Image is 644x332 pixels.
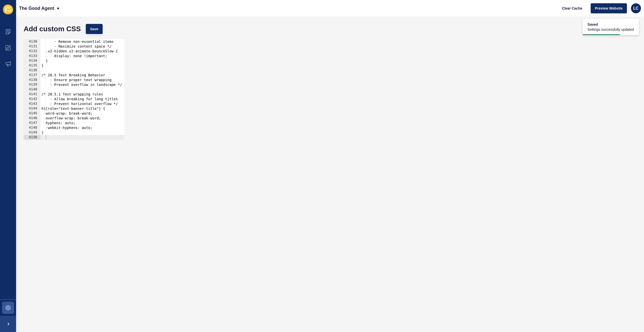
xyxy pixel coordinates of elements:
[24,26,81,31] h1: Add custom CSS
[24,54,41,58] div: 4133
[24,102,41,106] div: 4143
[24,49,41,54] div: 4132
[24,82,41,87] div: 4139
[591,3,627,13] button: Preview Website
[24,58,41,63] div: 4134
[86,24,103,34] button: Save
[24,135,41,140] div: 4150
[24,92,41,97] div: 4141
[24,116,41,121] div: 4146
[633,6,638,11] span: LC
[19,2,54,15] p: The Good Agent
[558,3,587,13] button: Clear Cache
[24,87,41,92] div: 4140
[24,125,41,130] div: 4148
[562,6,582,11] span: Clear Cache
[24,44,41,49] div: 4131
[595,6,623,11] span: Preview Website
[24,78,41,82] div: 4138
[24,97,41,102] div: 4142
[24,130,41,135] div: 4149
[24,106,41,111] div: 4144
[588,22,634,27] span: Saved
[24,63,41,68] div: 4135
[90,26,98,31] span: Save
[24,68,41,73] div: 4136
[24,39,41,44] div: 4130
[24,73,41,78] div: 4137
[24,111,41,116] div: 4145
[588,27,634,32] span: Settings successfully updated
[24,121,41,125] div: 4147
